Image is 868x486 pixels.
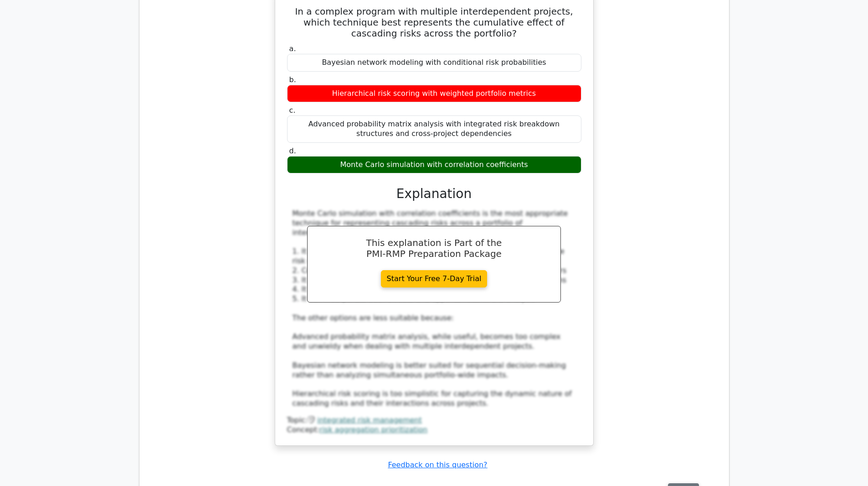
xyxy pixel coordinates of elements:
div: Monte Carlo simulation with correlation coefficients [287,156,581,174]
a: Feedback on this question? [388,460,487,469]
a: Start Your Free 7-Day Trial [381,270,488,287]
a: risk aggregation prioritization [319,425,427,434]
span: b. [289,75,296,84]
span: d. [289,146,296,155]
a: integrated risk management [317,416,422,424]
div: Concept: [287,425,581,435]
span: c. [289,106,296,115]
div: Bayesian network modeling with conditional risk probabilities [287,54,581,72]
div: Advanced probability matrix analysis with integrated risk breakdown structures and cross-project ... [287,115,581,143]
div: Monte Carlo simulation with correlation coefficients is the most appropriate technique for repres... [293,209,576,408]
span: a. [289,44,296,53]
h3: Explanation [293,186,576,202]
div: Hierarchical risk scoring with weighted portfolio metrics [287,85,581,103]
h5: In a complex program with multiple interdependent projects, which technique best represents the c... [286,6,582,39]
div: Topic: [287,416,581,425]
